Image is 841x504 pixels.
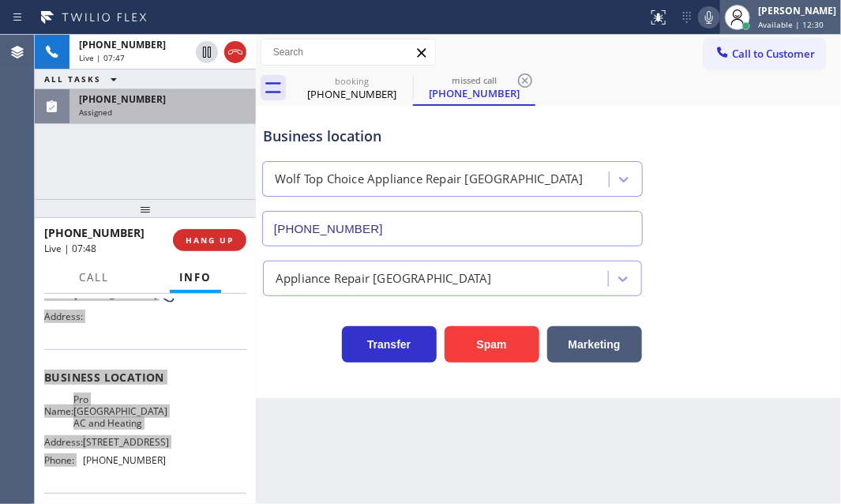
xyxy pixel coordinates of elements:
span: [PHONE_NUMBER] [74,288,157,300]
div: (847) 894-7023 [415,70,534,104]
button: ALL TASKS [35,70,133,88]
input: Phone Number [262,211,643,246]
span: Address: [44,310,86,322]
span: Call to Customer [732,47,815,61]
button: Info [170,262,221,293]
div: [PHONE_NUMBER] [292,87,411,101]
span: [PHONE_NUMBER] [79,38,166,51]
button: Call to Customer [704,39,825,69]
button: HANG UP [173,229,246,251]
button: Mute [698,6,720,28]
span: [PHONE_NUMBER] [44,225,145,240]
div: Business location [263,126,642,147]
span: Info [179,270,212,284]
div: booking [292,75,411,87]
span: Phone: [44,288,74,300]
span: Live | 07:48 [44,242,96,255]
button: Call [69,262,118,293]
button: Transfer [342,326,437,363]
span: Address: [44,436,83,448]
div: (650) 207-7852 [292,70,411,106]
span: Live | 07:47 [79,52,125,63]
span: Phone: [44,454,83,466]
span: Business location [44,370,246,385]
span: Call [79,270,109,284]
div: [PERSON_NAME] [758,4,836,17]
input: Search [261,39,435,65]
span: Name: [44,405,73,417]
span: Available | 12:30 [758,19,824,30]
span: [STREET_ADDRESS] [83,436,169,448]
span: ALL TASKS [44,73,101,85]
div: [PHONE_NUMBER] [415,86,534,100]
span: Pro [GEOGRAPHIC_DATA] AC and Heating [73,393,167,430]
button: Hold Customer [196,41,218,63]
div: Wolf Top Choice Appliance Repair [GEOGRAPHIC_DATA] [275,171,584,189]
div: missed call [415,74,534,86]
button: Spam [445,326,539,363]
span: [PHONE_NUMBER] [79,92,166,106]
span: [PHONE_NUMBER] [83,454,166,466]
span: HANG UP [186,235,234,246]
button: Marketing [547,326,642,363]
button: Hang up [224,41,246,63]
div: Appliance Repair [GEOGRAPHIC_DATA] [276,269,492,288]
span: Assigned [79,107,112,118]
